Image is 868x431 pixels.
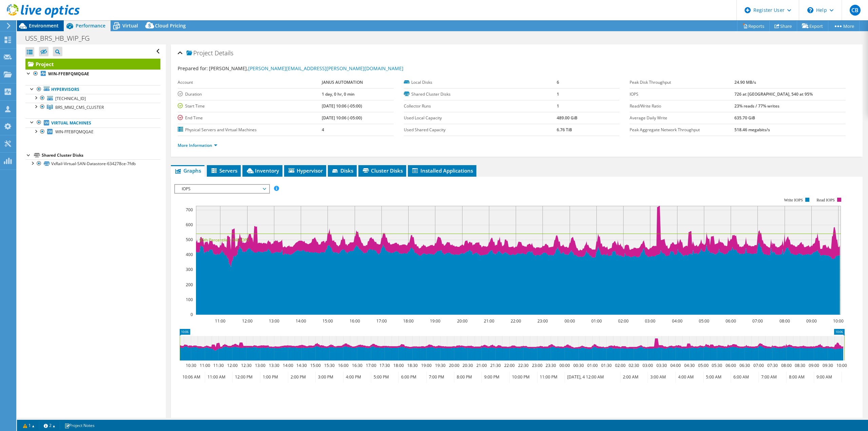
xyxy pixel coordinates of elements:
text: 02:00 [615,363,626,368]
label: Account [178,79,322,86]
text: 23:30 [546,363,556,368]
text: 15:30 [324,363,335,368]
text: 08:00 [780,318,790,324]
text: 08:30 [795,363,805,368]
text: 19:00 [430,318,440,324]
text: 16:30 [352,363,362,368]
span: Disks [331,167,353,174]
a: Export [797,21,828,31]
text: 01:30 [601,363,612,368]
span: IOPS [178,185,265,193]
text: 05:00 [699,318,709,324]
label: Shared Cluster Disks [404,91,557,98]
text: 500 [186,237,193,242]
a: VxRail-Virtual-SAN-Datastore-634278ce-7fdb [25,159,160,168]
a: Share [769,21,797,31]
b: 6 [557,79,559,85]
a: [TECHNICAL_ID] [25,94,160,103]
span: Project [186,50,213,57]
b: 4 [322,127,324,133]
span: Performance [76,22,105,29]
text: 08:00 [781,363,792,368]
text: 23:00 [537,318,548,324]
span: Inventory [246,167,279,174]
a: Project Notes [60,421,99,430]
span: Virtual [122,22,138,29]
text: 22:30 [518,363,529,368]
text: 17:30 [379,363,390,368]
span: Graphs [174,167,201,174]
a: [PERSON_NAME][EMAIL_ADDRESS][PERSON_NAME][DOMAIN_NAME] [248,65,403,72]
text: 0 [191,312,193,317]
b: 1 day, 0 hr, 0 min [322,91,355,97]
label: Read/Write Ratio [630,103,734,110]
a: Hypervisors [25,85,160,94]
text: 09:00 [806,318,817,324]
text: 16:00 [350,318,360,324]
text: 22:00 [504,363,515,368]
text: 00:00 [559,363,570,368]
text: 07:00 [753,363,764,368]
label: Peak Aggregate Network Throughput [630,126,734,133]
text: 20:00 [457,318,468,324]
text: 600 [186,222,193,228]
text: 19:30 [435,363,446,368]
label: Peak Disk Throughput [630,79,734,86]
text: 06:30 [739,363,750,368]
a: More Information [178,142,217,148]
a: Project [25,59,160,70]
text: 02:30 [629,363,639,368]
label: Used Shared Capacity [404,126,557,133]
text: 09:00 [809,363,819,368]
label: Average Daily Write [630,115,734,121]
text: 100 [186,297,193,302]
text: 01:00 [587,363,598,368]
text: 14:30 [296,363,307,368]
label: Physical Servers and Virtual Machines [178,126,322,133]
span: Servers [210,167,237,174]
text: 06:00 [726,318,736,324]
b: 726 at [GEOGRAPHIC_DATA], 540 at 95% [734,91,813,97]
text: 700 [186,207,193,213]
label: Used Local Capacity [404,115,557,121]
text: 18:00 [403,318,414,324]
text: 14:00 [296,318,306,324]
span: Installed Applications [411,167,473,174]
text: 00:30 [573,363,584,368]
text: 20:00 [449,363,459,368]
text: 06:00 [726,363,736,368]
b: 1 [557,91,559,97]
text: 12:00 [242,318,253,324]
text: 03:00 [645,318,655,324]
text: 21:00 [476,363,487,368]
span: Environment [29,22,59,29]
text: 02:00 [618,318,629,324]
span: Hypervisor [288,167,323,174]
text: 04:00 [670,363,681,368]
b: [DATE] 10:06 (-05:00) [322,115,362,121]
a: 1 [18,421,39,430]
span: BRS_MM2_CMS_CLUSTER [55,104,104,110]
label: Duration [178,91,322,98]
a: Reports [737,21,770,31]
text: 11:30 [213,363,224,368]
label: Prepared for: [178,65,208,72]
b: 24.90 MB/s [734,79,756,85]
text: 04:30 [684,363,695,368]
text: 12:00 [227,363,238,368]
b: 23% reads / 77% writes [734,103,780,109]
a: WIN-FFEBFQMQGAE [25,128,160,136]
text: 04:00 [672,318,683,324]
text: 21:30 [490,363,501,368]
text: 03:30 [656,363,667,368]
a: WIN-FFEBFQMQGAE [25,70,160,78]
text: Write IOPS [784,198,803,202]
text: Read IOPS [817,198,835,202]
div: Shared Cluster Disks [42,151,160,159]
text: 16:00 [338,363,349,368]
label: Local Disks [404,79,557,86]
text: 20:30 [462,363,473,368]
text: 300 [186,267,193,272]
span: Details [215,49,233,57]
b: 489.00 GiB [557,115,577,121]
